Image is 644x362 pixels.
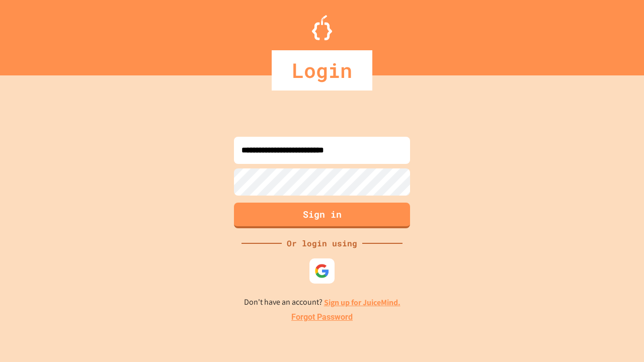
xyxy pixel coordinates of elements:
a: Forgot Password [291,311,353,323]
a: Sign up for JuiceMind. [324,297,400,308]
p: Don't have an account? [244,296,400,309]
img: google-icon.svg [314,263,330,279]
div: Login [272,50,372,90]
img: Logo.svg [312,15,332,40]
button: Sign in [234,203,410,228]
div: Or login using [282,237,362,249]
